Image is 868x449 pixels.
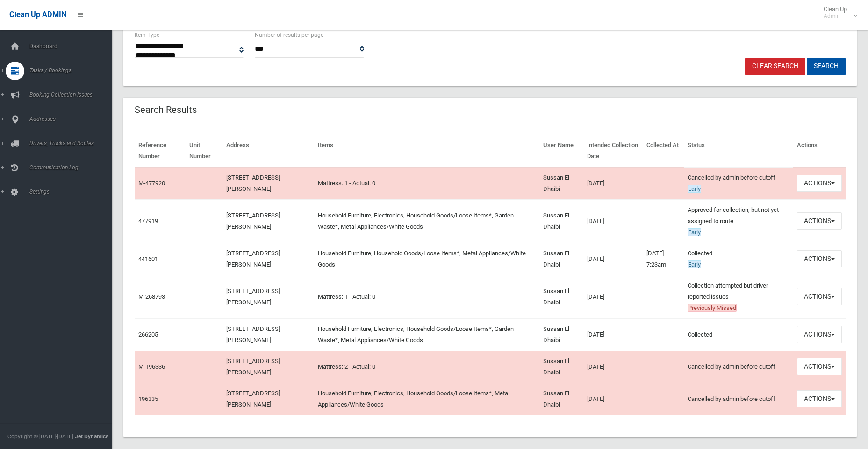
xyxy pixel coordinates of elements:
span: Communication Log [27,164,119,171]
span: Addresses [27,116,119,122]
a: [STREET_ADDRESS][PERSON_NAME] [226,288,280,306]
td: Household Furniture, Electronics, Household Goods/Loose Items*, Garden Waste*, Metal Appliances/W... [314,199,540,243]
span: Clean Up ADMIN [9,10,66,19]
span: Tasks / Bookings [27,67,119,74]
th: User Name [539,135,583,167]
td: Sussan El Dhaibi [539,167,583,200]
a: 266205 [138,331,158,338]
span: Dashboard [27,43,119,49]
strong: Jet Dynamics [75,433,108,440]
a: 196335 [138,395,158,402]
button: Actions [797,326,842,343]
td: [DATE] [583,275,643,318]
label: Number of results per page [255,30,323,40]
button: Actions [797,288,842,305]
td: Household Furniture, Household Goods/Loose Items*, Metal Appliances/White Goods [314,243,540,275]
td: Household Furniture, Electronics, Household Goods/Loose Items*, Metal Appliances/White Goods [314,383,540,415]
td: Mattress: 1 - Actual: 0 [314,167,540,200]
td: Collected [684,318,793,351]
td: Collection attempted but driver reported issues [684,275,793,318]
span: Settings [27,189,119,195]
td: [DATE] [583,351,643,383]
span: Early [688,260,701,268]
a: [STREET_ADDRESS][PERSON_NAME] [226,174,280,192]
a: M-268793 [138,293,165,300]
a: 441601 [138,255,158,262]
label: Item Type [135,30,159,40]
th: Intended Collection Date [583,135,643,167]
button: Actions [797,175,842,192]
button: Actions [797,358,842,375]
span: Previously Missed [688,304,737,312]
th: Collected At [643,135,684,167]
td: [DATE] 7:23am [643,243,684,275]
button: Actions [797,390,842,407]
td: Approved for collection, but not yet assigned to route [684,199,793,243]
td: Cancelled by admin before cutoff [684,167,793,200]
td: Sussan El Dhaibi [539,383,583,415]
td: Sussan El Dhaibi [539,318,583,351]
a: [STREET_ADDRESS][PERSON_NAME] [226,212,280,230]
td: [DATE] [583,243,643,275]
td: [DATE] [583,199,643,243]
header: Search Results [123,101,208,119]
td: Mattress: 1 - Actual: 0 [314,275,540,318]
small: Admin [824,13,847,20]
a: Clear Search [745,58,805,75]
span: Drivers, Trucks and Routes [27,140,119,147]
span: Copyright © [DATE]-[DATE] [7,433,73,440]
a: [STREET_ADDRESS][PERSON_NAME] [226,250,280,268]
td: Collected [684,243,793,275]
span: Early [688,185,701,193]
td: [DATE] [583,318,643,351]
td: Sussan El Dhaibi [539,275,583,318]
th: Reference Number [135,135,186,167]
th: Unit Number [186,135,222,167]
a: M-477920 [138,180,165,187]
button: Actions [797,212,842,230]
button: Actions [797,250,842,267]
td: Sussan El Dhaibi [539,243,583,275]
a: [STREET_ADDRESS][PERSON_NAME] [226,325,280,344]
td: Household Furniture, Electronics, Household Goods/Loose Items*, Garden Waste*, Metal Appliances/W... [314,318,540,351]
td: Cancelled by admin before cutoff [684,383,793,415]
th: Address [222,135,314,167]
button: Search [807,58,846,75]
td: Cancelled by admin before cutoff [684,351,793,383]
th: Actions [793,135,846,167]
td: Mattress: 2 - Actual: 0 [314,351,540,383]
span: Clean Up [819,6,856,20]
a: M-196336 [138,363,165,370]
a: 477919 [138,217,158,224]
th: Status [684,135,793,167]
a: [STREET_ADDRESS][PERSON_NAME] [226,358,280,376]
span: Early [688,228,701,236]
a: [STREET_ADDRESS][PERSON_NAME] [226,390,280,408]
th: Items [314,135,540,167]
td: [DATE] [583,383,643,415]
td: [DATE] [583,167,643,200]
td: Sussan El Dhaibi [539,351,583,383]
span: Booking Collection Issues [27,91,119,98]
td: Sussan El Dhaibi [539,199,583,243]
